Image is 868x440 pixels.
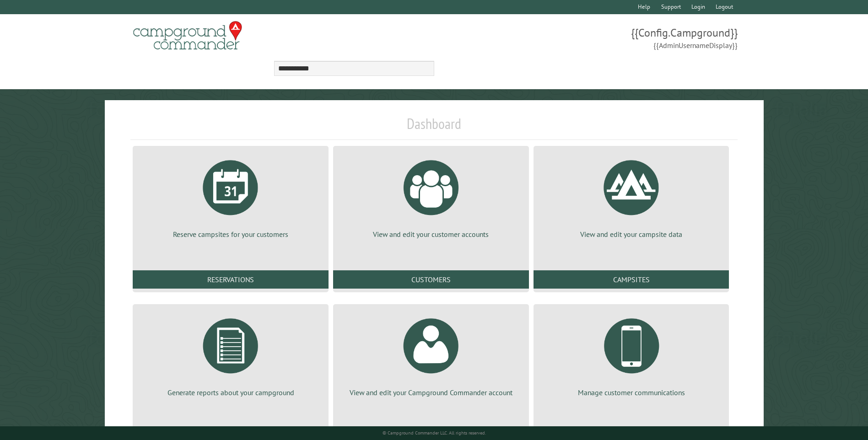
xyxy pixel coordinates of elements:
[130,18,245,54] img: Campground Commander
[545,311,718,397] a: Manage customer communications
[534,270,729,289] a: Campsites
[144,311,318,397] a: Generate reports about your campground
[383,430,486,436] small: © Campground Commander LLC. All rights reserved.
[344,229,518,239] p: View and edit your customer accounts
[130,115,737,140] h1: Dashboard
[344,153,518,239] a: View and edit your customer accounts
[144,387,318,397] p: Generate reports about your campground
[434,25,738,51] span: {{Config.Campground}} {{AdminUsernameDisplay}}
[545,153,718,239] a: View and edit your campsite data
[144,153,318,239] a: Reserve campsites for your customers
[344,311,518,397] a: View and edit your Campground Commander account
[144,229,318,239] p: Reserve campsites for your customers
[344,387,518,397] p: View and edit your Campground Commander account
[545,229,718,239] p: View and edit your campsite data
[133,270,329,289] a: Reservations
[333,270,529,289] a: Customers
[545,387,718,397] p: Manage customer communications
